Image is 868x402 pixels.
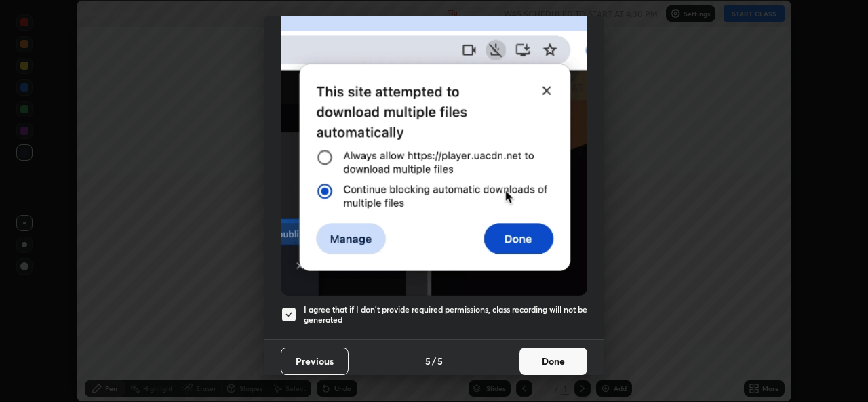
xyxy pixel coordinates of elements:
[519,348,587,375] button: Done
[432,354,436,368] h4: /
[281,348,349,375] button: Previous
[437,354,443,368] h4: 5
[304,304,587,325] h5: I agree that if I don't provide required permissions, class recording will not be generated
[425,354,431,368] h4: 5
